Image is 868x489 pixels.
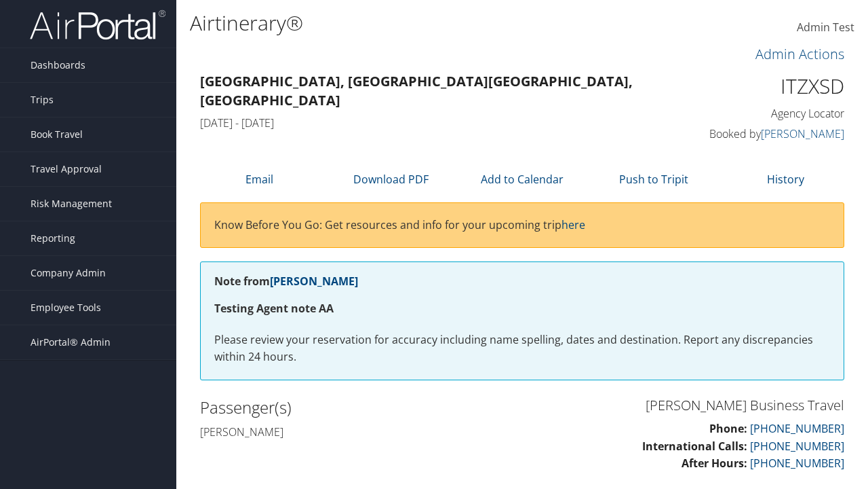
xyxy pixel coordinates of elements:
a: here [561,217,585,232]
strong: [GEOGRAPHIC_DATA], [GEOGRAPHIC_DATA] [GEOGRAPHIC_DATA], [GEOGRAPHIC_DATA] [200,72,633,109]
a: Admin Test [797,7,854,49]
strong: Note from [214,274,358,289]
h2: Passenger(s) [200,396,512,419]
h3: [PERSON_NAME] Business Travel [532,396,844,415]
h4: Agency Locator [698,106,844,121]
a: Download PDF [353,172,429,187]
strong: Phone: [709,421,747,436]
a: Add to Calendar [481,172,564,187]
h4: [DATE] - [DATE] [200,115,678,130]
h4: Booked by [698,126,844,141]
span: Trips [31,83,54,117]
a: [PERSON_NAME] [270,274,358,289]
span: Risk Management [31,187,112,221]
a: [PHONE_NUMBER] [750,456,844,471]
span: Travel Approval [31,152,102,186]
p: Know Before You Go: Get resources and info for your upcoming trip [214,217,830,234]
a: Email [245,172,273,187]
h4: [PERSON_NAME] [200,424,512,439]
span: Admin Test [797,20,854,35]
span: AirPortal® Admin [31,325,111,359]
p: Please review your reservation for accuracy including name spelling, dates and destination. Repor... [214,331,830,366]
span: Book Travel [31,117,83,151]
a: Push to Tripit [619,172,688,187]
strong: Testing Agent note AA [214,301,334,316]
img: airportal-logo.png [30,9,165,41]
span: Employee Tools [31,291,101,325]
a: [PERSON_NAME] [761,126,844,141]
strong: After Hours: [682,456,747,471]
h1: Airtinerary® [190,9,633,37]
span: Reporting [31,221,75,255]
a: History [767,172,804,187]
a: Admin Actions [755,45,844,63]
span: Dashboards [31,48,85,82]
h1: ITZXSD [698,72,844,101]
a: [PHONE_NUMBER] [750,421,844,436]
span: Company Admin [31,256,106,290]
a: [PHONE_NUMBER] [750,439,844,454]
strong: International Calls: [642,439,747,454]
